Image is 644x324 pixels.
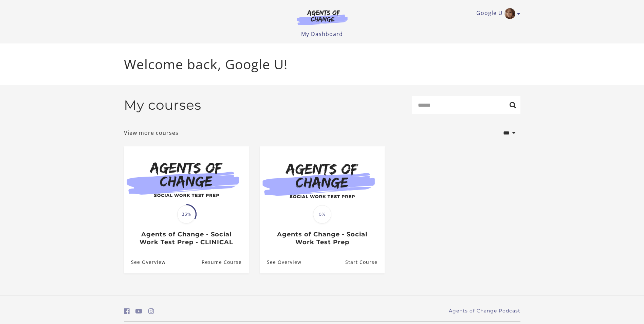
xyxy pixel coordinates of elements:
a: My Dashboard [301,30,343,38]
h3: Agents of Change - Social Work Test Prep [267,231,377,246]
a: Agents of Change - Social Work Test Prep: Resume Course [345,251,384,273]
i: https://www.youtube.com/c/AgentsofChangeTestPrepbyMeaganMitchell (Open in a new window) [135,308,142,314]
a: https://www.facebook.com/groups/aswbtestprep (Open in a new window) [124,306,130,316]
a: Agents of Change Podcast [449,307,520,314]
i: https://www.facebook.com/groups/aswbtestprep (Open in a new window) [124,308,130,314]
img: Agents of Change Logo [290,10,355,25]
a: https://www.instagram.com/agentsofchangeprep/ (Open in a new window) [148,306,154,316]
span: 33% [177,205,196,223]
a: https://www.youtube.com/c/AgentsofChangeTestPrepbyMeaganMitchell (Open in a new window) [135,306,142,316]
a: Agents of Change - Social Work Test Prep - CLINICAL: Resume Course [201,251,249,273]
h3: Agents of Change - Social Work Test Prep - CLINICAL [131,231,241,246]
a: Toggle menu [476,8,517,19]
a: Agents of Change - Social Work Test Prep - CLINICAL: See Overview [124,251,166,273]
a: View more courses [124,129,179,137]
i: https://www.instagram.com/agentsofchangeprep/ (Open in a new window) [148,308,154,314]
a: Agents of Change - Social Work Test Prep: See Overview [260,251,301,273]
h2: My courses [124,97,201,113]
span: 0% [313,205,331,223]
p: Welcome back, Google U! [124,54,520,74]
